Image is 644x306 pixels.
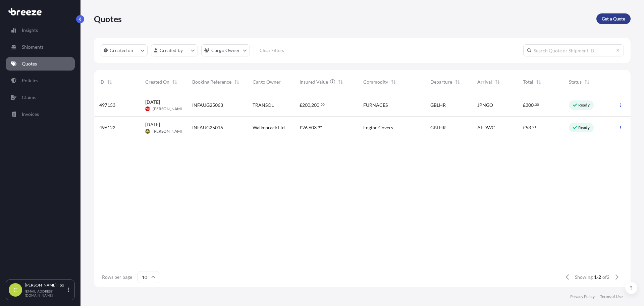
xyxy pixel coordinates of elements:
[101,44,148,56] button: createdOn Filter options
[25,282,66,288] p: [PERSON_NAME] Fox
[6,107,75,121] a: Invoices
[578,125,590,130] p: Ready
[578,102,590,108] p: Ready
[201,44,250,56] button: cargoOwner Filter options
[363,79,388,85] span: Commodity
[211,47,240,54] p: Cargo Owner
[575,274,593,280] span: Showing
[22,94,36,101] p: Claims
[145,121,160,128] span: [DATE]
[145,99,160,105] span: [DATE]
[94,13,122,24] p: Quotes
[569,79,582,85] span: Status
[477,79,492,85] span: Arrival
[300,79,328,85] span: Insured Value
[260,47,284,54] p: Clear Filters
[6,40,75,54] a: Shipments
[253,79,281,85] span: Cargo Owner
[153,129,184,134] span: [PERSON_NAME]
[320,103,320,106] span: .
[106,78,114,86] button: Sort
[311,103,319,107] span: 200
[523,44,624,56] input: Search Quote or Shipment ID...
[192,79,231,85] span: Booking Reference
[600,294,623,299] a: Terms of Use
[583,78,591,86] button: Sort
[22,27,38,34] p: Insights
[153,106,184,112] span: [PERSON_NAME]
[302,103,310,107] span: 200
[363,124,393,131] span: Engine Covers
[526,125,531,130] span: 53
[99,102,115,108] span: 497153
[308,125,309,130] span: ,
[99,79,104,85] span: ID
[602,15,625,22] p: Get a Quote
[253,45,291,56] button: Clear Filters
[22,44,44,50] p: Shipments
[145,105,150,112] span: WH
[25,289,66,297] p: [EMAIL_ADDRESS][DOMAIN_NAME]
[532,126,536,128] span: 21
[318,126,322,128] span: 32
[430,79,452,85] span: Departure
[300,125,302,130] span: £
[253,102,274,108] span: TRANSOL
[302,125,308,130] span: 26
[309,125,317,130] span: 603
[523,125,526,130] span: £
[171,78,179,86] button: Sort
[317,126,318,128] span: .
[535,103,539,106] span: 30
[160,47,183,54] p: Created by
[22,77,38,84] p: Policies
[363,102,388,108] span: FURNACES
[145,128,150,135] span: MH
[151,44,198,56] button: createdBy Filter options
[192,102,223,108] span: INFAUG25063
[477,102,493,108] span: JPNGO
[389,78,397,86] button: Sort
[570,294,595,299] a: Privacy Policy
[233,78,241,86] button: Sort
[99,124,115,131] span: 496122
[531,126,532,128] span: .
[22,111,39,118] p: Invoices
[6,74,75,87] a: Policies
[6,91,75,104] a: Claims
[453,78,462,86] button: Sort
[13,287,17,293] span: C
[594,274,601,280] span: 1-2
[534,103,535,106] span: .
[102,274,132,280] span: Rows per page
[110,47,133,54] p: Created on
[596,13,631,24] a: Get a Quote
[602,274,609,280] span: of 2
[523,79,533,85] span: Total
[477,124,495,131] span: AEDWC
[6,24,75,37] a: Insights
[22,60,37,67] p: Quotes
[523,103,526,107] span: £
[6,57,75,71] a: Quotes
[493,78,501,86] button: Sort
[192,124,223,131] span: INFAUG25016
[430,124,446,131] span: GBLHR
[336,78,344,86] button: Sort
[535,78,543,86] button: Sort
[300,103,302,107] span: £
[145,79,169,85] span: Created On
[430,102,446,108] span: GBLHR
[321,103,325,106] span: 00
[310,103,311,107] span: ,
[253,124,285,131] span: Walkeprack Ltd
[526,103,534,107] span: 300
